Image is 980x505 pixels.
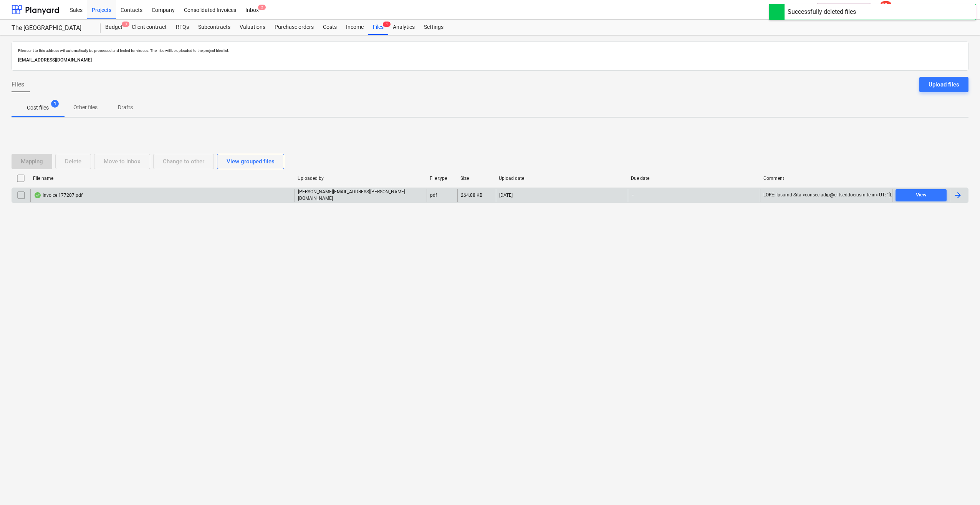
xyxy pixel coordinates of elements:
p: [EMAIL_ADDRESS][DOMAIN_NAME] [18,56,962,64]
span: 1 [51,100,59,108]
span: 2 [258,5,266,10]
p: [PERSON_NAME][EMAIL_ADDRESS][PERSON_NAME][DOMAIN_NAME] [298,189,424,202]
p: Drafts [116,103,134,111]
div: Upload files [929,80,959,90]
div: File type [430,176,454,181]
a: Income [341,20,368,35]
div: [DATE] [499,193,513,198]
span: 3 [122,22,129,27]
p: Cost files [27,104,49,112]
span: 1 [383,22,391,27]
div: Files [368,20,388,35]
div: The [GEOGRAPHIC_DATA] [12,24,91,32]
p: Other files [73,103,98,111]
div: OCR finished [34,192,41,198]
a: Analytics [388,20,419,35]
div: View [916,191,927,199]
button: View [896,189,947,201]
div: 264.88 KB [461,193,482,198]
a: Budget3 [101,20,127,35]
div: Due date [631,176,757,181]
a: Subcontracts [194,20,235,35]
a: Files1 [368,20,388,35]
a: Valuations [235,20,270,35]
div: Comment [763,176,889,181]
a: Client contract [127,20,171,35]
span: - [631,192,634,198]
p: Files sent to this address will automatically be processed and tested for viruses. The files will... [18,48,962,53]
span: Files [12,80,24,89]
div: View grouped files [227,156,275,166]
div: Uploaded by [298,176,424,181]
a: Settings [419,20,448,35]
div: Budget [101,20,127,35]
div: Size [460,176,493,181]
button: Upload files [919,77,968,92]
div: File name [33,176,291,181]
a: Purchase orders [270,20,318,35]
div: Invoice 177207.pdf [34,192,83,198]
button: View grouped files [217,154,284,169]
div: Successfully deleted files [788,7,856,17]
div: pdf [430,193,437,198]
iframe: Chat Widget [942,468,980,505]
div: Upload date [499,176,625,181]
a: Costs [318,20,341,35]
a: RFQs [171,20,194,35]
